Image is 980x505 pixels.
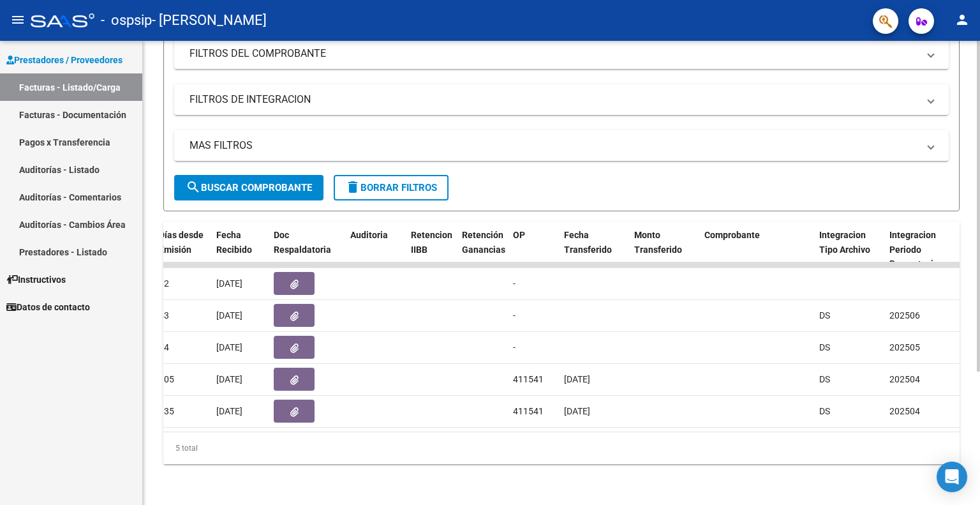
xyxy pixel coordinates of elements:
span: Doc Respaldatoria [274,230,331,255]
span: [DATE] [216,310,242,320]
span: DS [819,342,830,352]
span: 202504 [889,406,920,416]
span: Monto Transferido [634,230,682,255]
datatable-header-cell: Días desde Emisión [154,222,211,278]
span: 12 [159,278,169,289]
mat-panel-title: FILTROS DE INTEGRACION [189,93,918,107]
span: Datos de contacto [6,300,90,314]
span: - ospsip [101,6,152,34]
datatable-header-cell: Fecha Recibido [211,222,269,278]
mat-expansion-panel-header: FILTROS DEL COMPROBANTE [174,38,949,69]
span: 202505 [889,342,920,352]
span: - [513,342,516,352]
mat-icon: search [186,179,201,195]
button: Borrar Filtros [334,175,449,200]
span: 105 [159,374,174,384]
span: Buscar Comprobante [186,182,312,193]
span: Fecha Recibido [216,230,252,255]
span: Retención Ganancias [462,230,505,255]
span: - [513,278,516,289]
datatable-header-cell: OP [508,222,559,278]
mat-expansion-panel-header: FILTROS DE INTEGRACION [174,84,949,115]
span: Instructivos [6,273,66,287]
datatable-header-cell: Comprobante [699,222,814,278]
span: [DATE] [216,342,242,352]
datatable-header-cell: Doc Respaldatoria [269,222,345,278]
mat-icon: menu [10,12,26,27]
span: 411541 [513,406,544,416]
div: 5 total [163,432,960,464]
span: 202504 [889,374,920,384]
button: Buscar Comprobante [174,175,323,200]
span: 74 [159,342,169,352]
span: Borrar Filtros [345,182,437,193]
mat-panel-title: MAS FILTROS [189,139,918,153]
datatable-header-cell: Auditoria [345,222,406,278]
span: OP [513,230,525,240]
span: Retencion IIBB [411,230,452,255]
span: Prestadores / Proveedores [6,53,122,67]
span: DS [819,374,830,384]
span: 43 [159,310,169,320]
span: DS [819,310,830,320]
span: 135 [159,406,174,416]
span: Integracion Tipo Archivo [819,230,870,255]
span: [DATE] [564,406,590,416]
span: [DATE] [216,278,242,289]
span: Fecha Transferido [564,230,612,255]
span: [DATE] [216,406,242,416]
mat-panel-title: FILTROS DEL COMPROBANTE [189,47,918,61]
datatable-header-cell: Fecha Transferido [559,222,629,278]
span: - [PERSON_NAME] [152,6,267,34]
datatable-header-cell: Monto Transferido [629,222,699,278]
datatable-header-cell: Integracion Tipo Archivo [814,222,884,278]
datatable-header-cell: Integracion Periodo Presentacion [884,222,954,278]
span: - [513,310,516,320]
span: DS [819,406,830,416]
span: [DATE] [564,374,590,384]
span: 202506 [889,310,920,320]
datatable-header-cell: Retención Ganancias [457,222,508,278]
mat-icon: person [954,12,970,27]
span: Comprobante [704,230,760,240]
datatable-header-cell: Retencion IIBB [406,222,457,278]
mat-expansion-panel-header: MAS FILTROS [174,130,949,161]
span: [DATE] [216,374,242,384]
span: Integracion Periodo Presentacion [889,230,944,269]
mat-icon: delete [345,179,360,195]
span: 411541 [513,374,544,384]
span: Auditoria [350,230,388,240]
div: Open Intercom Messenger [937,462,967,492]
span: Días desde Emisión [159,230,204,255]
